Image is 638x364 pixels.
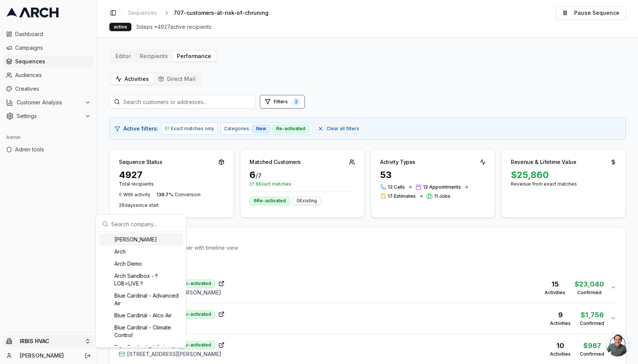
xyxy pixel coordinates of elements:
[99,321,183,341] div: Blue Cardinal - Climate Control
[99,290,183,309] div: Blue Cardinal - Advanced Air
[99,270,183,290] div: Arch Sandbox - !! LOB=LIVE !!
[99,246,183,258] div: Arch
[99,258,183,270] div: Arch Demo
[99,341,183,361] div: Blue Cardinal - Infinity [US_STATE] Air
[99,309,183,321] div: Blue Cardinal - Alco Air
[99,233,183,246] div: [PERSON_NAME]
[111,216,180,232] input: Search company...
[98,232,185,346] div: Suggestions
